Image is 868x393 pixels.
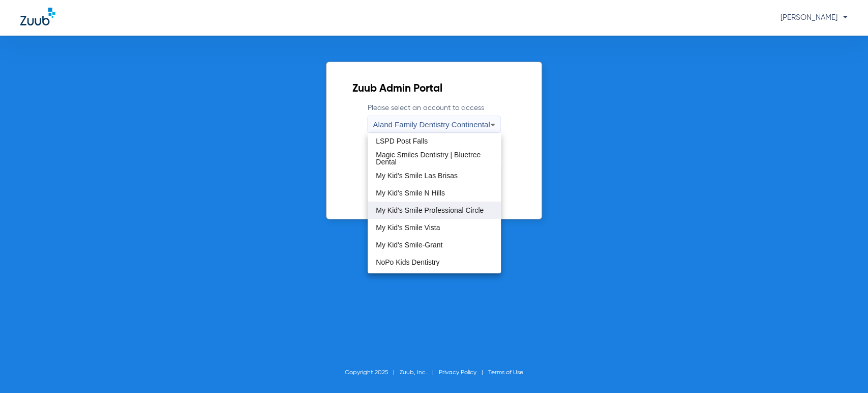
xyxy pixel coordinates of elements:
span: My Kid's Smile N Hills [376,189,445,196]
span: Magic Smiles Dentistry | Bluetree Dental [376,151,493,165]
span: NoPo Kids Dentistry [376,259,439,266]
span: LSPD Post Falls [376,137,428,145]
span: My Kid's Smile Las Brisas [376,172,458,179]
span: My Kid's Smile Vista [376,224,440,231]
span: My Kid's Smile-Grant [376,241,442,248]
span: My Kid's Smile Professional Circle [376,207,484,214]
iframe: Chat Widget [817,344,868,393]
